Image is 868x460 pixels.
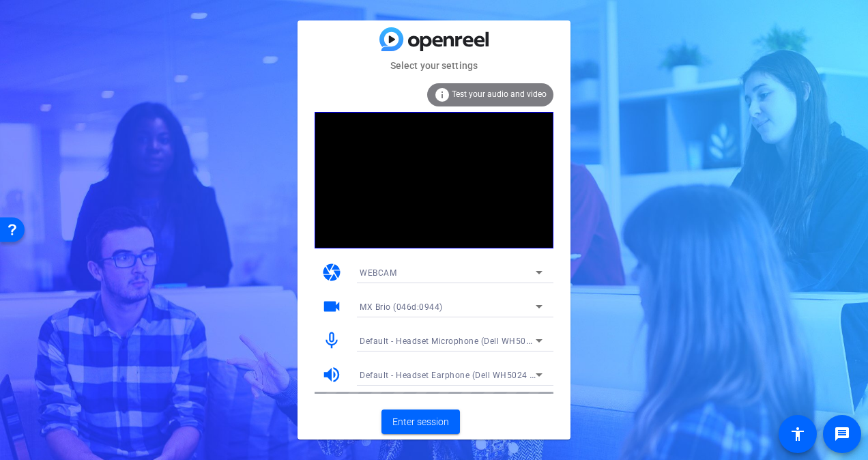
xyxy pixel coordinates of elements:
[452,89,547,99] span: Test your audio and video
[360,369,566,380] span: Default - Headset Earphone (Dell WH5024 Headset)
[790,426,806,442] mat-icon: accessibility
[379,27,489,51] img: blue-gradient.svg
[360,335,575,346] span: Default - Headset Microphone (Dell WH5024 Headset)
[434,87,450,103] mat-icon: info
[298,58,570,73] mat-card-subtitle: Select your settings
[321,296,342,317] mat-icon: videocam
[381,409,460,434] button: Enter session
[360,302,443,312] span: MX Brio (046d:0944)
[321,262,342,283] mat-icon: camera
[321,364,342,385] mat-icon: volume_up
[834,426,850,442] mat-icon: message
[321,330,342,351] mat-icon: mic_none
[392,415,449,429] span: Enter session
[360,268,396,278] span: WEBCAM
